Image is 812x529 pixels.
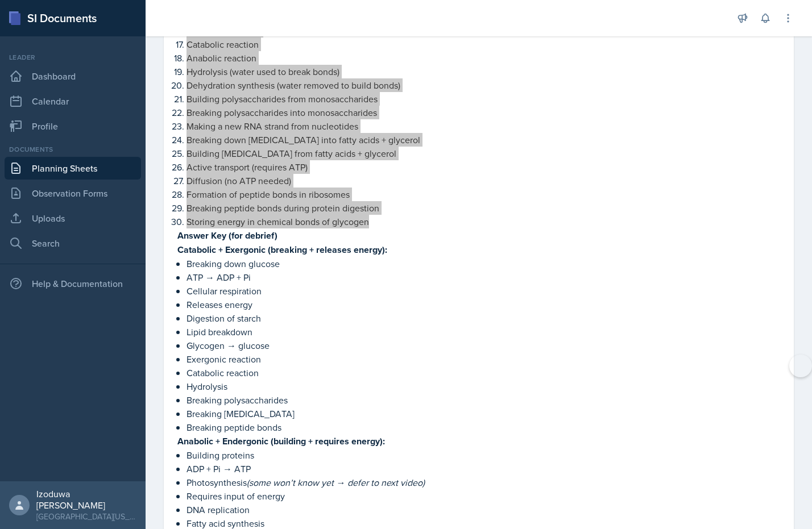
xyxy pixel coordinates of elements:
p: Lipid breakdown [187,325,780,339]
div: Help & Documentation [5,272,141,295]
p: Releases energy [187,298,780,311]
p: Breaking polysaccharides into monosaccharides [187,106,780,119]
div: [GEOGRAPHIC_DATA][US_STATE] [36,511,136,522]
em: (some won’t know yet → defer to next video) [247,476,425,489]
a: Planning Sheets [5,157,141,180]
a: Observation Forms [5,182,141,205]
div: Leader [5,52,141,63]
p: Breaking polysaccharides [187,393,780,407]
p: Catabolic reaction [187,366,780,380]
a: Profile [5,115,141,138]
a: Dashboard [5,65,141,88]
p: Building [MEDICAL_DATA] from fatty acids + glycerol [187,147,780,160]
p: Storing energy in chemical bonds of glycogen [187,215,780,228]
p: Diffusion (no ATP needed) [187,174,780,188]
p: Photosynthesis [187,476,780,489]
p: Breaking down glucose [187,257,780,270]
a: Search [5,232,141,255]
p: Exergonic reaction [187,352,780,366]
p: Building proteins [187,448,780,462]
p: Glycogen → glucose [187,339,780,352]
p: Requires input of energy [187,489,780,503]
p: ADP + Pi → ATP [187,462,780,476]
p: Digestion of starch [187,311,780,325]
p: Cellular respiration [187,284,780,298]
strong: Catabolic + Exergonic (breaking + releases energy): [177,243,387,256]
p: Catabolic reaction [187,38,780,51]
p: Breaking peptide bonds during protein digestion [187,201,780,215]
strong: Answer Key (for debrief) [177,229,277,242]
p: Breaking [MEDICAL_DATA] [187,407,780,420]
p: Dehydration synthesis (water removed to build bonds) [187,78,780,92]
p: Making a new RNA strand from nucleotides [187,119,780,133]
p: Breaking peptide bonds [187,420,780,434]
p: ATP → ADP + Pi [187,270,780,284]
p: Active transport (requires ATP) [187,160,780,174]
a: Uploads [5,207,141,230]
p: Anabolic reaction [187,51,780,65]
p: Formation of peptide bonds in ribosomes [187,188,780,201]
div: Izoduwa [PERSON_NAME] [36,488,136,511]
div: Documents [5,144,141,155]
p: Hydrolysis [187,380,780,393]
strong: Anabolic + Endergonic (building + requires energy): [177,435,385,448]
a: Calendar [5,90,141,113]
p: Building polysaccharides from monosaccharides [187,92,780,106]
p: DNA replication [187,503,780,516]
p: Breaking down [MEDICAL_DATA] into fatty acids + glycerol [187,133,780,147]
p: Hydrolysis (water used to break bonds) [187,65,780,78]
